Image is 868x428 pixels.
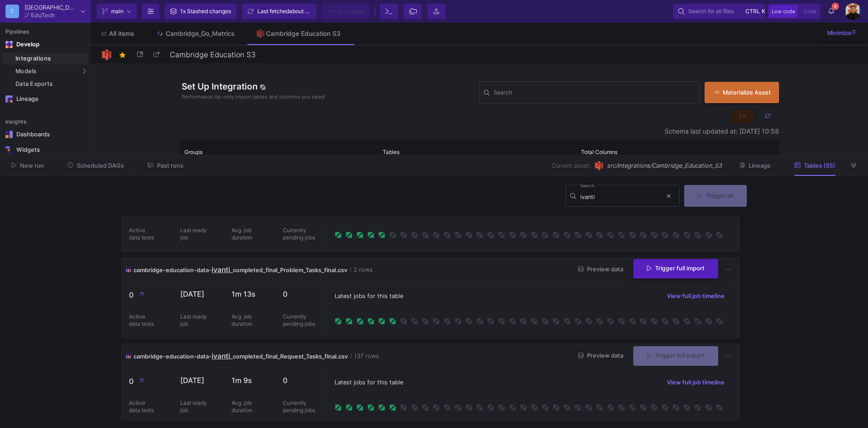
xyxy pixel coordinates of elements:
[102,49,111,60] img: Logo
[137,159,194,173] button: Past runs
[129,376,166,387] p: 0
[749,162,771,169] span: Lineage
[125,264,132,275] img: icon
[180,399,207,414] p: Last ready job
[801,5,819,18] button: Code
[129,227,156,241] p: Active data tests
[257,5,312,18] div: Last fetched
[383,149,399,155] span: Tables
[31,12,55,18] div: EduTech
[688,5,734,18] span: Search for all files
[728,159,782,173] button: Lineage
[633,259,718,279] button: Trigger full import
[125,351,132,361] img: icon
[117,50,128,60] mat-icon: star
[109,30,134,37] span: All items
[2,92,88,106] a: Navigation iconLineage
[133,353,212,360] span: cambridge-education-data-
[714,88,765,97] div: Materialize Asset
[5,5,19,18] div: C
[647,265,705,272] span: Trigger full import
[581,149,617,155] span: Total Columns
[2,53,88,65] a: Integrations
[77,162,124,169] span: Scheduled DAGs
[769,5,798,18] button: Low code
[2,78,88,90] a: Data Exports
[15,68,37,75] span: Models
[667,293,725,299] span: View full job timeline
[212,352,230,360] span: ivanti
[283,313,320,328] p: Currently pending jobs
[256,29,264,38] img: Tab icon
[283,376,320,385] p: 0
[845,3,861,20] img: bg52tvgs8dxfpOhHYAd0g09LCcAxm85PnUXHwHyc.png
[129,399,156,414] p: Active data tests
[16,95,75,103] div: Lineage
[350,265,373,274] span: 2 rows
[230,267,347,274] span: _completed_final_Problem_Tasks_final.csv
[5,146,13,154] img: Navigation icon
[232,227,259,241] p: Avg. job duration
[180,5,231,18] div: 1x Stashed changes
[283,289,320,299] p: 0
[232,376,268,385] p: 1m 9s
[16,131,75,138] div: Dashboards
[15,80,86,88] div: Data Exports
[607,161,722,170] span: src/Integrations/Cambridge_Education_S3
[705,82,779,103] button: Materialize Asset
[804,8,816,15] span: Code
[289,8,331,15] span: about 1 hour ago
[133,267,212,274] span: cambridge-education-data-
[571,349,631,363] button: Preview data
[166,30,235,37] div: Cambridge_Go_Metrics
[5,41,13,48] img: Navigation icon
[232,289,268,299] p: 1m 13s
[660,289,732,303] button: View full job timeline
[165,4,237,19] button: 1x Stashed changes
[5,95,13,103] img: Navigation icon
[156,30,164,38] img: Tab icon
[180,227,207,241] p: Last ready job
[180,289,217,299] p: [DATE]
[5,131,13,138] img: Navigation icon
[2,37,88,52] mat-expansion-panel-header: Navigation iconDevelop
[25,5,77,10] div: [GEOGRAPHIC_DATA]
[129,289,166,301] p: 0
[212,265,230,274] span: ivanti
[594,161,603,170] img: Amazon S3
[335,292,403,300] span: Latest jobs for this table
[832,3,839,10] span: 4
[266,30,340,37] div: Cambridge Education S3
[111,5,123,18] span: main
[184,149,202,155] span: Groups
[571,263,631,277] button: Preview data
[129,313,156,328] p: Active data tests
[283,399,320,414] p: Currently pending jobs
[493,90,695,98] input: Search for Tables, Columns, etc.
[552,161,590,170] span: Current asset:
[743,6,760,17] button: ctrlk
[20,162,44,169] span: New run
[242,4,316,19] button: Last fetchedabout 1 hour ago
[1,159,55,173] button: New run
[230,353,348,360] span: _completed_final_Request_Tasks_final.csv
[180,80,479,105] div: Set Up Integration
[97,4,137,19] button: main
[578,266,623,273] span: Preview data
[57,159,135,173] button: Scheduled DAGs
[667,379,725,386] span: View full job timeline
[745,6,760,17] span: ctrl
[823,4,839,19] button: 4
[157,162,183,169] span: Past runs
[232,313,259,328] p: Avg. job duration
[15,55,86,62] div: Integrations
[180,313,207,328] p: Last ready job
[182,93,325,101] span: Performance tip: only import tables and columns you need
[16,146,75,154] div: Widgets
[772,8,795,15] span: Low code
[762,6,765,17] span: k
[180,376,217,385] p: [DATE]
[2,127,88,142] a: Navigation iconDashboards
[16,41,30,48] div: Develop
[804,162,835,169] span: Tables (55)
